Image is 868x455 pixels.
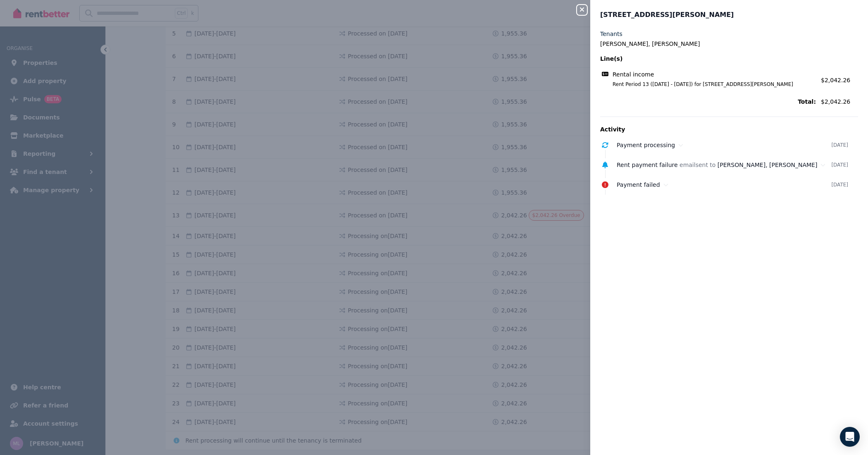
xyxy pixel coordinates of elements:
time: [DATE] [831,181,848,188]
div: Open Intercom Messenger [840,427,860,447]
legend: [PERSON_NAME], [PERSON_NAME] [600,40,858,48]
span: Rent payment failure [617,162,678,168]
span: Rental income [613,70,654,79]
time: [DATE] [831,162,848,168]
span: Rent Period 13 ([DATE] - [DATE]) for [STREET_ADDRESS][PERSON_NAME] [603,81,816,88]
span: Total: [600,98,816,106]
span: $2,042.26 [821,98,858,106]
label: Tenants [600,30,622,38]
span: [STREET_ADDRESS][PERSON_NAME] [600,10,734,20]
time: [DATE] [831,142,848,148]
span: $2,042.26 [821,77,850,83]
div: email sent to [617,161,831,169]
span: [PERSON_NAME], [PERSON_NAME] [718,162,818,168]
p: Activity [600,125,858,133]
span: Payment failed [617,181,660,188]
span: Payment processing [617,142,675,148]
span: Line(s) [600,55,816,63]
